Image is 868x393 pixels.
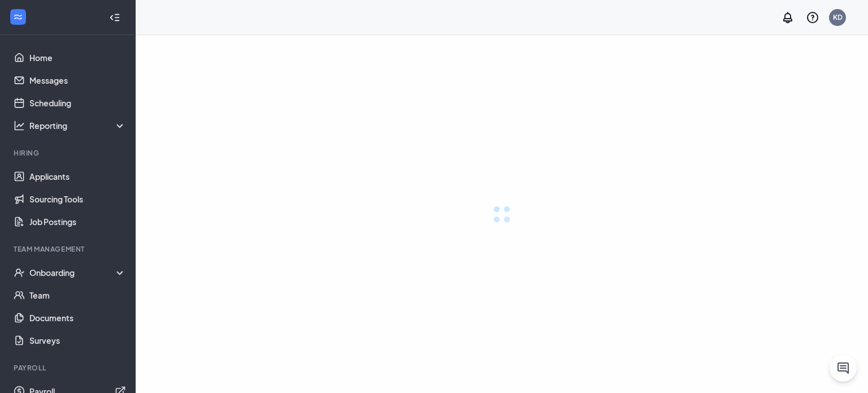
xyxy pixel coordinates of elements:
[29,69,126,92] a: Messages
[29,46,126,69] a: Home
[29,210,126,233] a: Job Postings
[806,11,819,24] svg: QuestionInfo
[29,329,126,352] a: Surveys
[14,244,124,254] div: Team Management
[12,11,24,23] svg: WorkstreamLogo
[29,120,127,131] div: Reporting
[781,11,795,24] svg: Notifications
[833,12,843,22] div: KD
[109,12,120,23] svg: Collapse
[14,267,25,278] svg: UserCheck
[29,92,126,114] a: Scheduling
[830,355,857,382] button: ChatActive
[29,267,127,278] div: Onboarding
[29,284,126,306] a: Team
[836,361,850,375] svg: ChatActive
[29,306,126,329] a: Documents
[14,363,124,373] div: Payroll
[29,165,126,188] a: Applicants
[14,148,124,158] div: Hiring
[14,120,25,131] svg: Analysis
[29,188,126,210] a: Sourcing Tools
